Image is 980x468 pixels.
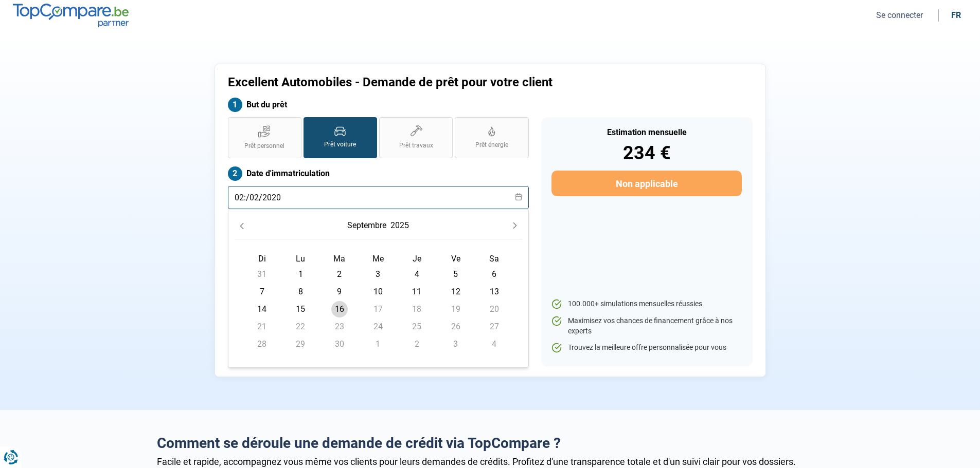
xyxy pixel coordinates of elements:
[551,144,741,162] div: 234 €
[475,335,513,353] td: 4
[436,266,475,283] td: 5
[486,319,503,335] span: 27
[436,318,475,335] td: 26
[475,318,513,335] td: 27
[475,266,513,283] td: 6
[258,254,266,264] span: Di
[228,75,618,90] h1: Excellent Automobiles - Demande de prêt pour votre client
[228,186,529,209] input: jj/mm/aaaa
[408,266,425,283] span: 4
[486,284,503,300] span: 13
[324,140,356,149] span: Prêt voiture
[448,301,464,317] span: 19
[157,435,824,452] h2: Comment se déroule une demande de crédit via TopCompare ?
[333,254,345,264] span: Ma
[320,283,359,301] td: 9
[281,335,320,353] td: 29
[448,284,464,300] span: 12
[436,301,475,318] td: 19
[408,284,425,300] span: 11
[486,301,503,317] span: 20
[551,171,741,196] button: Non applicable
[228,98,529,112] label: But du prêt
[399,141,433,150] span: Prêt travaux
[436,283,475,301] td: 12
[254,284,270,300] span: 7
[370,284,386,300] span: 10
[551,343,741,353] li: Trouvez la meilleure offre personnalisée pour vous
[281,283,320,301] td: 8
[475,141,508,149] span: Prêt énergie
[398,301,436,318] td: 18
[475,283,513,301] td: 13
[320,335,359,353] td: 30
[388,216,411,235] button: Choose Year
[873,10,926,21] button: Se connecter
[398,335,436,353] td: 2
[243,335,281,353] td: 28
[448,266,464,283] span: 5
[244,142,284,151] span: Prêt personnel
[243,266,281,283] td: 31
[398,318,436,335] td: 25
[408,301,425,317] span: 18
[292,336,309,352] span: 29
[243,318,281,335] td: 21
[254,336,270,352] span: 28
[413,254,421,264] span: Je
[292,319,309,335] span: 22
[398,283,436,301] td: 11
[320,318,359,335] td: 23
[157,456,824,467] div: Facile et rapide, accompagnez vous même vos clients pour leurs demandes de crédits. Profitez d'un...
[370,266,386,283] span: 3
[448,336,464,352] span: 3
[296,254,305,264] span: Lu
[370,336,386,352] span: 1
[320,301,359,318] td: 16
[281,318,320,335] td: 22
[235,218,249,233] button: Previous Month
[475,301,513,318] td: 20
[331,301,348,317] span: 16
[331,336,348,352] span: 30
[486,266,503,283] span: 6
[448,319,464,335] span: 26
[331,319,348,335] span: 23
[451,254,460,264] span: Ve
[551,299,741,309] li: 100.000+ simulations mensuelles réussies
[372,254,384,264] span: Me
[292,284,309,300] span: 8
[254,266,270,283] span: 31
[486,336,503,352] span: 4
[292,266,309,283] span: 1
[359,318,397,335] td: 24
[951,10,961,20] div: fr
[359,335,397,353] td: 1
[551,316,741,336] li: Maximisez vos chances de financement grâce à nos experts
[489,254,499,264] span: Sa
[359,301,397,318] td: 17
[436,335,475,353] td: 3
[243,301,281,318] td: 14
[359,283,397,301] td: 10
[359,266,397,283] td: 3
[13,4,129,27] img: TopCompare.be
[228,166,529,181] label: Date d'immatriculation
[243,283,281,301] td: 7
[408,319,425,335] span: 25
[370,301,386,317] span: 17
[398,266,436,283] td: 4
[292,301,309,317] span: 15
[331,266,348,283] span: 2
[508,218,522,233] button: Next Month
[345,216,388,235] button: Choose Month
[320,266,359,283] td: 2
[408,336,425,352] span: 2
[281,301,320,318] td: 15
[551,128,741,137] div: Estimation mensuelle
[254,319,270,335] span: 21
[281,266,320,283] td: 1
[228,210,529,368] div: Choose Date
[331,284,348,300] span: 9
[254,301,270,317] span: 14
